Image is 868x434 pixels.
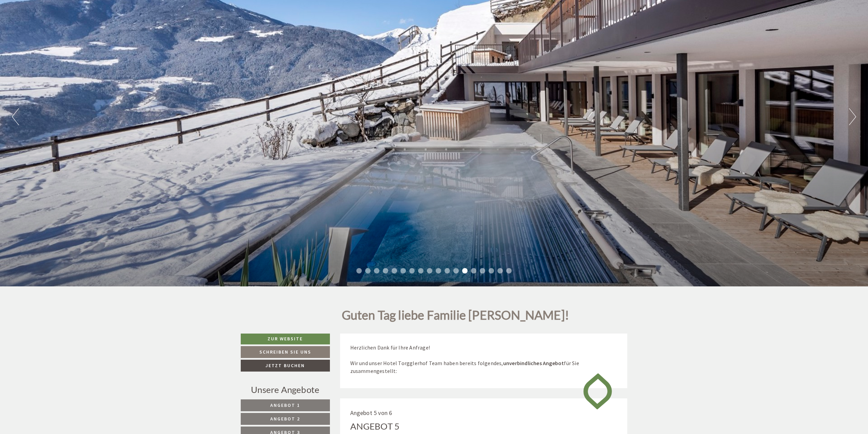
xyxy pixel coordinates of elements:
[241,334,330,344] a: Zur Website
[849,108,856,125] button: Next
[241,360,330,372] a: Jetzt buchen
[270,402,300,408] span: Angebot 1
[11,20,107,25] div: [GEOGRAPHIC_DATA]
[226,179,267,191] button: Senden
[11,33,107,38] small: 19:09
[121,5,146,17] div: [DATE]
[350,344,617,375] p: Herzlichen Dank für Ihre Anfrage! Wir und unser Hotel Torgglerhof Team haben bereits folgendes, f...
[5,19,111,39] div: Guten Tag, wie können wir Ihnen helfen?
[241,346,330,358] a: Schreiben Sie uns
[342,308,569,325] h1: Guten Tag liebe Familie [PERSON_NAME]!
[12,108,19,125] button: Previous
[503,360,564,366] strong: unverbindliches Angebot
[350,420,400,433] div: Angebot 5
[350,409,392,417] span: Angebot 5 von 6
[578,367,617,415] img: image
[270,416,300,422] span: Angebot 2
[241,383,330,396] div: Unsere Angebote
